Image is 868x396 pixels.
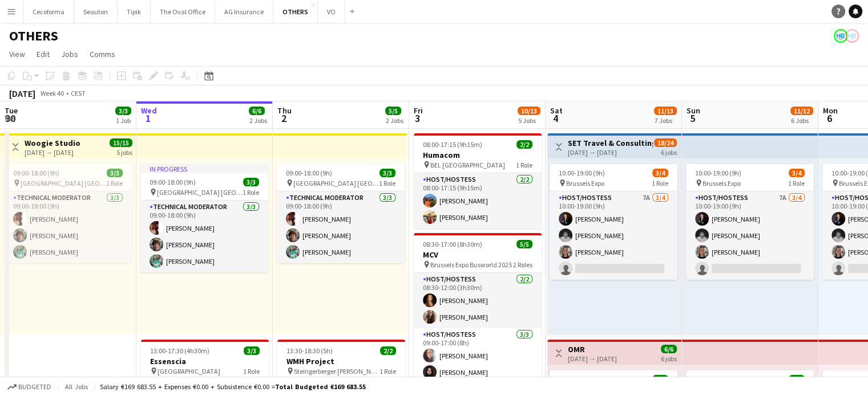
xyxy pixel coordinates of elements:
[116,147,132,157] div: 5 jobs
[661,147,677,157] div: 6 jobs
[823,105,838,116] span: Mon
[5,47,30,62] a: View
[277,191,405,263] app-card-role: Technical Moderator3/309:00-18:00 (9h)[PERSON_NAME][PERSON_NAME][PERSON_NAME]
[141,356,269,366] h3: Essenscia
[37,49,50,59] span: Edit
[9,88,35,99] div: [DATE]
[139,112,157,125] span: 1
[38,89,66,97] span: Week 40
[685,112,700,125] span: 5
[655,116,676,125] div: 7 Jobs
[654,107,677,115] span: 11/13
[550,105,563,116] span: Sat
[516,140,532,149] span: 2/2
[6,381,53,393] button: Budgeted
[286,346,333,355] span: 13:30-18:30 (5h)
[518,116,540,125] div: 5 Jobs
[380,169,395,177] span: 3/3
[118,1,151,23] button: Tipik
[380,367,396,375] span: 1 Role
[845,29,859,43] app-user-avatar: HR Team
[550,164,677,280] app-job-card: 10:00-19:00 (9h)3/4 Brussels Expo1 RoleHost/Hostess7A3/410:00-19:00 (9h)[PERSON_NAME][PERSON_NAME...
[661,353,677,363] div: 6 jobs
[386,116,403,125] div: 2 Jobs
[548,112,563,125] span: 4
[140,201,268,272] app-card-role: Technical Moderator3/309:00-18:00 (9h)[PERSON_NAME][PERSON_NAME][PERSON_NAME]
[13,169,59,177] span: 09:00-18:00 (9h)
[9,49,25,59] span: View
[385,107,401,115] span: 5/5
[150,346,209,355] span: 13:00-17:30 (4h30m)
[273,1,318,23] button: OTHERS
[550,191,677,280] app-card-role: Host/Hostess7A3/410:00-19:00 (9h)[PERSON_NAME][PERSON_NAME][PERSON_NAME]
[110,138,132,147] span: 15/15
[294,367,380,375] span: Steingerberger [PERSON_NAME] Hotel
[100,382,366,391] div: Salary €169 683.55 + Expenses €0.00 + Subsistence €0.00 =
[430,161,505,169] span: BEL [GEOGRAPHIC_DATA]
[277,356,405,366] h3: WMH Project
[243,367,260,375] span: 1 Role
[74,1,118,23] button: Seauton
[516,161,532,169] span: 1 Role
[4,164,132,263] app-job-card: 09:00-18:00 (9h)3/3 [GEOGRAPHIC_DATA] [GEOGRAPHIC_DATA]1 RoleTechnical Moderator3/309:00-18:00 (9...
[61,49,78,59] span: Jobs
[789,169,805,177] span: 3/4
[150,178,196,186] span: 09:00-18:00 (9h)
[379,179,395,187] span: 1 Role
[430,260,512,269] span: Brussels Expo Busworld 2025
[703,179,741,187] span: Brussels Expo
[90,49,115,59] span: Comms
[140,164,268,173] div: In progress
[56,47,83,62] a: Jobs
[414,250,542,260] h3: MCV
[516,240,532,248] span: 5/5
[71,89,86,97] div: CEST
[106,179,123,187] span: 1 Role
[23,1,74,23] button: Cecoforma
[244,346,260,355] span: 3/3
[116,116,131,125] div: 1 Job
[275,382,366,391] span: Total Budgeted €169 683.55
[380,346,396,355] span: 2/2
[414,133,542,228] app-job-card: 08:00-17:15 (9h15m)2/2Humacom BEL [GEOGRAPHIC_DATA]1 RoleHost/Hostess2/208:00-17:15 (9h15m)[PERSO...
[25,148,80,157] div: [DATE] → [DATE]
[412,112,423,125] span: 3
[249,107,265,115] span: 6/6
[789,375,805,383] span: 1/1
[115,107,131,115] span: 3/3
[834,29,847,43] app-user-avatar: HR Team
[4,191,132,263] app-card-role: Technical Moderator3/309:00-18:00 (9h)[PERSON_NAME][PERSON_NAME][PERSON_NAME]
[568,138,653,148] h3: SET Travel & Consulting GmbH
[414,273,542,328] app-card-role: Host/Hostess2/208:30-12:00 (3h30m)[PERSON_NAME][PERSON_NAME]
[276,112,292,125] span: 2
[414,173,542,228] app-card-role: Host/Hostess2/208:00-17:15 (9h15m)[PERSON_NAME][PERSON_NAME]
[686,164,814,280] app-job-card: 10:00-19:00 (9h)3/4 Brussels Expo1 RoleHost/Hostess7A3/410:00-19:00 (9h)[PERSON_NAME][PERSON_NAME...
[151,1,215,23] button: The Oval Office
[568,148,653,157] div: [DATE] → [DATE]
[652,179,668,187] span: 1 Role
[277,105,292,116] span: Thu
[686,191,814,280] app-card-role: Host/Hostess7A3/410:00-19:00 (9h)[PERSON_NAME][PERSON_NAME][PERSON_NAME]
[140,164,268,272] div: In progress09:00-18:00 (9h)3/3 [GEOGRAPHIC_DATA] [GEOGRAPHIC_DATA]1 RoleTechnical Moderator3/309:...
[215,1,273,23] button: AG Insurance
[566,179,604,187] span: Brussels Expo
[243,188,259,197] span: 1 Role
[695,169,741,177] span: 10:00-19:00 (9h)
[3,112,18,125] span: 30
[414,105,423,116] span: Fri
[286,169,332,177] span: 09:00-18:00 (9h)
[559,169,605,177] span: 10:00-19:00 (9h)
[687,105,700,116] span: Sun
[158,367,220,375] span: [GEOGRAPHIC_DATA]
[654,138,677,147] span: 18/24
[63,382,90,391] span: All jobs
[423,140,482,149] span: 08:00-17:15 (9h15m)
[141,105,157,116] span: Wed
[518,107,540,115] span: 10/13
[277,164,405,263] app-job-card: 09:00-18:00 (9h)3/3 [GEOGRAPHIC_DATA] [GEOGRAPHIC_DATA]1 RoleTechnical Moderator3/309:00-18:00 (9...
[513,260,532,269] span: 2 Roles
